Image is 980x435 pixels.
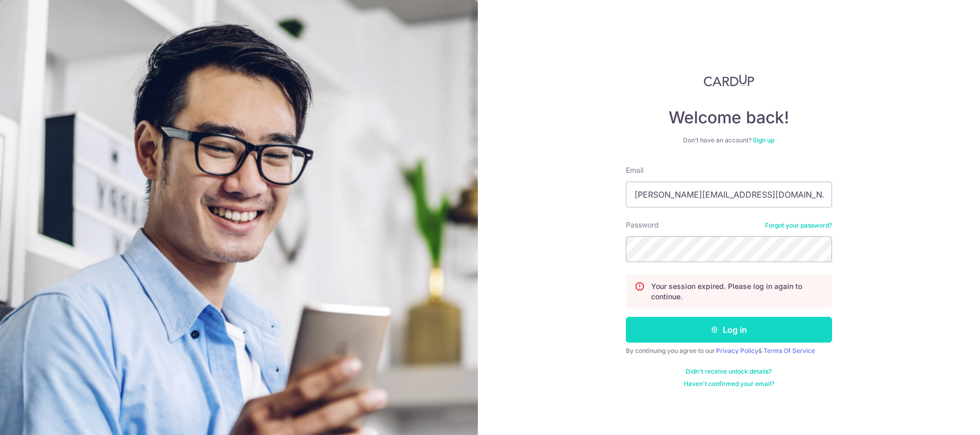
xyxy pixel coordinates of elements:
[684,380,774,388] a: Haven't confirmed your email?
[626,317,832,343] button: Log in
[763,347,815,355] a: Terms Of Service
[626,165,643,175] label: Email
[686,367,772,376] a: Didn't receive unlock details?
[765,221,832,230] a: Forgot your password?
[626,182,832,207] input: Enter your Email
[626,136,832,144] div: Don’t have an account?
[626,347,832,355] div: By continuing you agree to our &
[753,136,774,144] a: Sign up
[626,107,832,128] h4: Welcome back!
[626,220,659,230] label: Password
[716,347,758,355] a: Privacy Policy
[704,74,754,87] img: CardUp Logo
[651,281,823,302] p: Your session expired. Please log in again to continue.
